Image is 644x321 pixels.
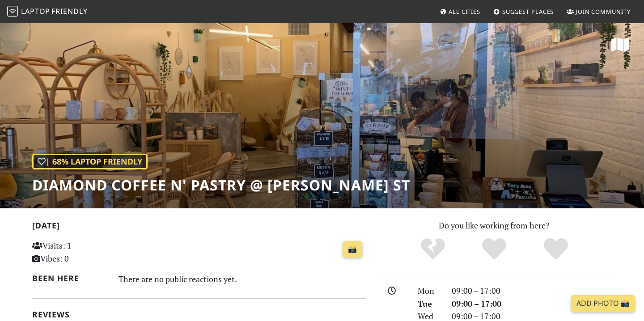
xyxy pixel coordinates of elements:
h1: Diamond Coffee n' Pastry @ [PERSON_NAME] St [32,177,410,194]
div: | 68% Laptop Friendly [32,154,148,169]
span: Laptop [21,6,50,16]
div: Definitely! [525,237,587,262]
p: Do you like working from here? [377,219,612,232]
h2: [DATE] [32,221,366,234]
a: LaptopFriendly LaptopFriendly [7,4,88,20]
div: No [402,237,464,262]
div: Mon [412,284,446,297]
a: Suggest Places [490,4,558,20]
h2: Reviews [32,310,366,319]
div: 09:00 – 17:00 [446,284,617,297]
a: All Cities [436,4,484,20]
div: Tue [412,297,446,310]
h2: Been here [32,274,108,283]
p: Visits: 1 Vibes: 0 [32,239,136,265]
div: There are no public reactions yet. [119,272,366,286]
span: All Cities [449,8,480,16]
img: LaptopFriendly [7,6,18,17]
span: Suggest Places [502,8,554,16]
span: Friendly [51,6,87,16]
div: Yes [463,237,525,262]
a: 📸 [343,241,362,258]
a: Add Photo 📸 [571,295,635,312]
span: Join Community [576,8,631,16]
a: Join Community [563,4,634,20]
div: 09:00 – 17:00 [446,297,617,310]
